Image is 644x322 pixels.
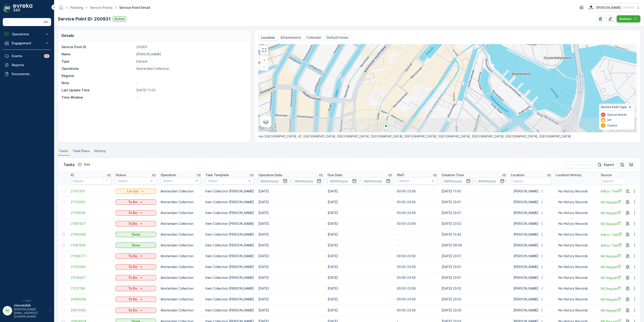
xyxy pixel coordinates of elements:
td: 00:00-23:59 [395,251,439,261]
td: [DATE] [325,229,395,240]
td: [DATE] [256,207,325,218]
span: Adhoc Task [601,243,641,248]
input: dd/mm/yyyy [476,177,507,185]
p: Location [261,35,275,40]
td: Amsterdam Collection [158,305,203,316]
td: Amsterdam Collection [158,261,203,272]
button: RRriesvandijk[PERSON_NAME][EMAIL_ADDRESS][DOMAIN_NAME] [3,303,51,318]
div: Toggle Row Selected [62,308,65,312]
td: [DATE] 23:01 [439,197,509,207]
a: View Fullscreen [261,47,268,54]
button: To Do [116,210,156,216]
p: - [136,95,246,100]
td: Item Collection [PERSON_NAME] [203,272,256,283]
p: Operations [12,32,42,36]
div: Toggle Row Selected [62,287,65,290]
p: Clear Filters [571,162,590,167]
button: [PERSON_NAME] [511,188,547,195]
p: [PERSON_NAME] [136,52,246,56]
p: [PERSON_NAME] [514,221,538,226]
a: Zoom Out [261,63,268,70]
p: - [136,81,246,85]
input: Search [601,177,641,185]
td: [DATE] [325,283,395,294]
span: NR Regular [601,265,641,269]
button: [PERSON_NAME] [511,198,547,206]
div: Toggle Row Selected [62,222,65,225]
p: Service Point ID: 200931 [58,16,111,22]
p: To Do [128,200,137,204]
button: Active [112,16,126,22]
p: [PERSON_NAME] [514,297,538,302]
div: Toggle Row Selected [62,233,65,236]
a: Adhoc Task [601,189,641,194]
p: - [359,178,361,184]
span: NR Regular [601,297,641,302]
td: [DATE] [256,261,325,272]
p: 99 [45,54,49,58]
p: To Do [128,221,137,226]
button: [PERSON_NAME] [511,231,547,238]
input: dd/mm/yyyy [362,177,393,185]
td: [DATE] [256,218,325,229]
a: Open this area in Google Maps (opens a new window) [259,126,274,132]
a: 20973592 [71,308,111,313]
td: [DATE] 23:03 [439,294,509,305]
span: NR Regular [601,308,641,313]
td: [DATE] [325,272,395,283]
td: 00:00-23:59 [395,186,439,197]
a: NR Regular [601,286,641,291]
td: Item Collection [PERSON_NAME] [203,197,256,207]
p: VIP [607,118,611,122]
td: Item Collection [PERSON_NAME] [203,261,256,272]
p: No History Records [558,221,593,226]
p: [PERSON_NAME] [514,265,538,269]
img: logo_dark-DEwI_e13.png [13,4,32,13]
div: Toggle Row Selected [62,265,65,269]
a: 21141310 [71,189,111,194]
a: 21036427 [71,275,111,280]
p: riesvandijk [14,303,47,308]
p: Special Needs [607,113,627,117]
td: 00:00-23:59 [395,197,439,207]
td: Amsterdam Collection [158,197,203,207]
td: Item Collection [PERSON_NAME] [203,218,256,229]
a: NR Regular [601,221,641,226]
td: - [395,240,439,251]
p: No History Records [558,211,593,215]
a: 21068777 [71,254,111,258]
p: To Do [128,308,137,313]
div: Toggle Row Selected [62,189,65,193]
a: Events99 [3,52,51,61]
td: [DATE] [256,229,325,240]
span: 21081836 [71,243,111,248]
a: Service Points [90,6,112,9]
div: RR [4,307,11,314]
p: Location [511,173,524,177]
p: Done [132,232,140,237]
p: Operations [62,66,135,71]
div: Toggle Row Selected [62,297,65,301]
button: Done [116,232,156,237]
button: [PERSON_NAME] [511,263,547,270]
button: To Do [116,297,156,302]
a: Planning [70,6,83,9]
td: Item Collection [PERSON_NAME] [203,251,256,261]
p: Details [62,33,74,38]
a: 20993208 [71,297,111,302]
p: ⌘B [44,20,48,24]
td: [DATE] [256,251,325,261]
td: Amsterdam Collection [158,207,203,218]
td: [DATE] 23:01 [439,207,509,218]
button: To Do [116,275,156,280]
td: [DATE] 23:01 [439,272,509,283]
p: ( +02:00 ) [623,6,634,9]
a: 21125653 [71,200,111,204]
input: dd/mm/yyyy [293,177,323,185]
td: Amsterdam Collection [158,294,203,305]
span: Task Plans [73,149,90,153]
